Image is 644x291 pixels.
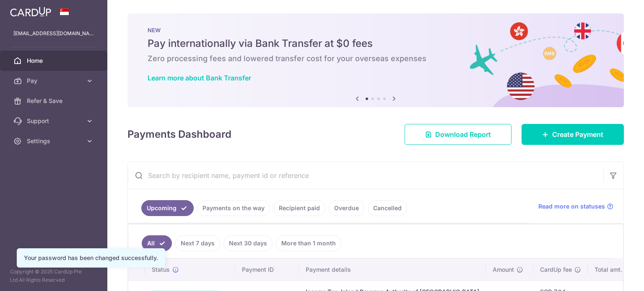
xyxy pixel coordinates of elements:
a: Next 30 days [223,235,273,251]
a: All [142,235,172,251]
span: Create Payment [552,129,603,139]
a: Cancelled [368,200,407,216]
a: Payments on the way [197,200,270,216]
a: Recipient paid [273,200,325,216]
span: Support [27,117,82,125]
span: Read more on statuses [538,202,605,211]
span: Total amt. [595,265,622,274]
span: Refer & Save [27,97,82,105]
th: Payment ID [235,259,299,281]
span: Pay [27,77,82,85]
iframe: Opens a widget where you can find more information [590,266,636,287]
a: Create Payment [522,124,624,145]
a: Learn more about Bank Transfer [148,74,251,82]
h4: Payments Dashboard [127,127,231,142]
a: Next 7 days [175,235,220,251]
a: Upcoming [141,200,194,216]
a: Read more on statuses [538,202,613,211]
span: Home [27,57,82,65]
a: Overdue [329,200,364,216]
img: Bank transfer banner [127,13,624,107]
input: Search by recipient name, payment id or reference [128,162,603,189]
a: More than 1 month [276,235,341,251]
h5: Pay internationally via Bank Transfer at $0 fees [148,37,604,50]
img: CardUp [10,7,51,17]
th: Payment details [299,259,486,281]
span: Download Report [435,129,491,139]
div: Your password has been changed successfully. [24,254,158,262]
a: Download Report [405,124,512,145]
span: Amount [493,265,514,274]
span: CardUp fee [540,265,572,274]
p: NEW [148,27,604,33]
span: Settings [27,137,82,145]
span: Status [152,265,170,274]
h6: Zero processing fees and lowered transfer cost for your overseas expenses [148,54,604,64]
p: [EMAIL_ADDRESS][DOMAIN_NAME] [13,29,94,38]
